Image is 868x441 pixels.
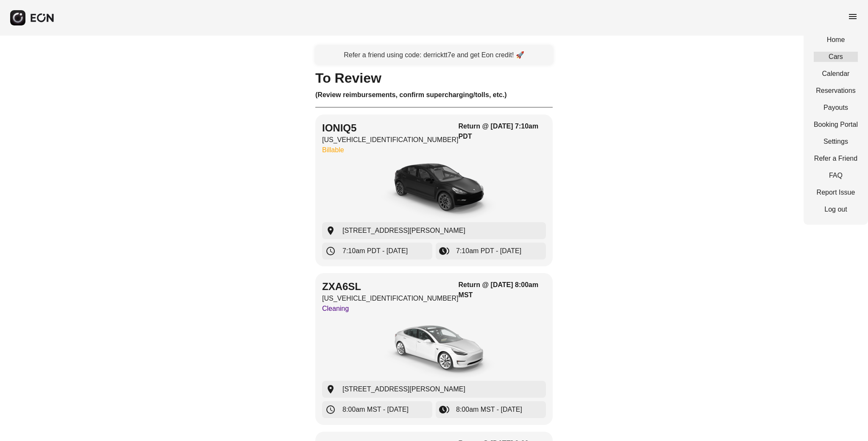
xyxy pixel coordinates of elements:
h3: Return @ [DATE] 7:10am PDT [459,121,546,142]
a: Home [814,35,858,45]
a: Refer a friend using code: derricktt7e and get Eon credit! 🚀 [315,46,553,64]
span: schedule [325,246,336,256]
p: Cleaning [322,304,459,314]
p: Billable [322,145,459,155]
h3: Return @ [DATE] 8:00am MST [459,280,546,300]
a: Report Issue [814,187,858,198]
img: car [370,317,498,381]
a: FAQ [814,170,858,181]
a: Booking Portal [814,120,858,130]
h1: To Review [315,73,553,83]
span: browse_gallery [439,246,449,256]
a: Settings [814,137,858,147]
button: IONIQ5[US_VEHICLE_IDENTIFICATION_NUMBER]BillableReturn @ [DATE] 7:10am PDTcar[STREET_ADDRESS][PER... [315,114,553,266]
a: Refer a Friend [814,154,858,164]
span: 7:10am PDT - [DATE] [456,246,521,256]
span: location_on [325,226,336,236]
a: Log out [814,204,858,215]
span: browse_gallery [439,405,449,415]
span: menu [848,11,858,22]
h2: ZXA6SL [322,280,459,293]
a: Payouts [814,103,858,113]
button: ZXA6SL[US_VEHICLE_IDENTIFICATION_NUMBER]CleaningReturn @ [DATE] 8:00am MSTcar[STREET_ADDRESS][PER... [315,273,553,425]
span: [STREET_ADDRESS][PERSON_NAME] [342,226,465,236]
span: 7:10am PDT - [DATE] [342,246,408,256]
span: 8:00am MST - [DATE] [456,405,522,415]
span: [STREET_ADDRESS][PERSON_NAME] [342,384,465,394]
a: Reservations [814,86,858,96]
h3: (Review reimbursements, confirm supercharging/tolls, etc.) [315,90,553,100]
a: Calendar [814,69,858,79]
p: [US_VEHICLE_IDENTIFICATION_NUMBER] [322,293,459,304]
p: [US_VEHICLE_IDENTIFICATION_NUMBER] [322,135,459,145]
span: location_on [325,384,336,394]
span: schedule [325,405,336,415]
a: Cars [814,52,858,62]
span: 8:00am MST - [DATE] [342,405,409,415]
h2: IONIQ5 [322,121,459,135]
img: car [370,159,498,222]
